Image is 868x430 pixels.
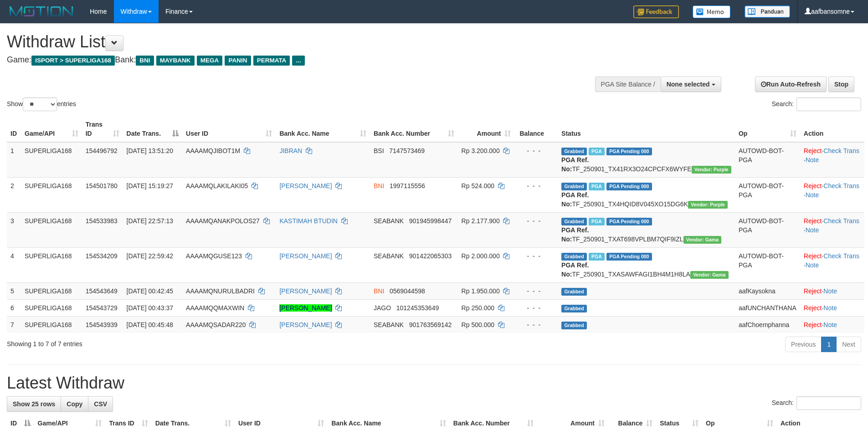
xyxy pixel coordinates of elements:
span: Copy 901763569142 to clipboard [409,321,452,328]
td: SUPERLIGA168 [21,282,82,299]
a: Note [806,226,819,234]
span: BNI [136,56,154,66]
span: Marked by aafsoumeymey [589,148,605,155]
span: Grabbed [561,183,587,190]
span: Marked by aafchoeunmanni [589,253,605,261]
span: AAAAMQANAKPOLOS27 [186,217,260,225]
span: Copy 0569044598 to clipboard [390,287,425,295]
span: SEABANK [374,252,404,260]
div: - - - [518,251,554,261]
h1: Latest Withdraw [7,374,861,392]
label: Search: [772,97,861,111]
span: Marked by aafchoeunmanni [589,218,605,225]
span: MEGA [197,56,223,66]
img: Button%20Memo.svg [693,5,731,18]
b: PGA Ref. No: [561,191,589,208]
a: JIBRAN [279,147,302,154]
span: Rp 524.000 [462,182,494,189]
span: 154533983 [86,217,118,225]
td: · · [800,177,864,212]
td: SUPERLIGA168 [21,177,82,212]
td: · [800,299,864,316]
span: Copy 101245353649 to clipboard [396,304,439,312]
span: PGA Pending [606,183,652,190]
th: Amount: activate to sort column ascending [458,116,515,142]
td: · [800,316,864,333]
div: - - - [518,216,554,225]
span: Rp 2.177.900 [462,217,500,225]
span: Rp 3.200.000 [462,147,500,154]
a: 1 [821,337,837,352]
th: Status [558,116,735,142]
h4: Game: Bank: [7,56,570,65]
span: Rp 250.000 [462,304,494,312]
td: AUTOWD-BOT-PGA [735,177,800,212]
span: AAAAMQJIBOT1M [186,147,240,154]
th: Balance [514,116,558,142]
th: Trans ID: activate to sort column ascending [82,116,123,142]
span: Copy 7147573469 to clipboard [389,147,425,154]
span: [DATE] 00:45:48 [127,321,173,328]
span: ... [292,56,304,66]
span: Vendor URL: https://trx4.1velocity.biz [692,166,731,174]
td: · · [800,142,864,178]
div: - - - [518,303,554,312]
td: SUPERLIGA168 [21,316,82,333]
label: Show entries [7,97,76,111]
label: Search: [772,396,861,410]
span: 154496792 [86,147,118,154]
a: Note [823,304,837,312]
span: 154543939 [86,321,118,328]
td: 5 [7,282,21,299]
td: TF_250901_TXAT698VPLBM7QIF9IZL [558,212,735,247]
a: Copy [61,396,88,412]
a: Show 25 rows [7,396,61,412]
a: Reject [804,321,822,328]
a: Reject [804,147,822,154]
a: Note [806,191,819,199]
a: Run Auto-Refresh [755,77,827,92]
span: Grabbed [561,253,587,261]
a: Note [806,156,819,164]
th: Action [800,116,864,142]
span: BNI [374,182,384,189]
span: PGA Pending [606,218,652,225]
th: Op: activate to sort column ascending [735,116,800,142]
td: SUPERLIGA168 [21,247,82,282]
a: Check Trans [823,217,859,225]
th: Bank Acc. Name: activate to sort column ascending [276,116,370,142]
span: SEABANK [374,217,404,225]
span: AAAAMQLAKILAKI05 [186,182,248,189]
span: Grabbed [561,218,587,225]
b: PGA Ref. No: [561,156,589,173]
td: · · [800,212,864,247]
td: AUTOWD-BOT-PGA [735,142,800,178]
td: TF_250901_TX4HQID8V045XO15DG6K [558,177,735,212]
a: Reject [804,252,822,260]
span: AAAAMQGUSE123 [186,252,242,260]
td: aafKaysokna [735,282,800,299]
span: Show 25 rows [13,400,55,408]
div: PGA Site Balance / [595,77,661,92]
span: BSI [374,147,384,154]
span: MAYBANK [156,56,195,66]
td: TF_250901_TX41RX3O24CPCFX6WYFE [558,142,735,178]
h1: Withdraw List [7,33,570,51]
span: Grabbed [561,288,587,296]
a: Check Trans [823,147,859,154]
a: CSV [88,396,113,412]
td: SUPERLIGA168 [21,142,82,178]
td: 1 [7,142,21,178]
span: AAAAMQSADAR220 [186,321,246,328]
span: [DATE] 22:57:13 [127,217,173,225]
input: Search: [796,396,861,410]
b: PGA Ref. No: [561,261,589,278]
div: - - - [518,287,554,296]
span: AAAAMQQMAXWIN [186,304,244,312]
span: [DATE] 15:19:27 [127,182,173,189]
span: PGA Pending [606,148,652,155]
a: Note [823,287,837,295]
span: PERMATA [253,56,290,66]
span: 154534209 [86,252,118,260]
span: Grabbed [561,305,587,312]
